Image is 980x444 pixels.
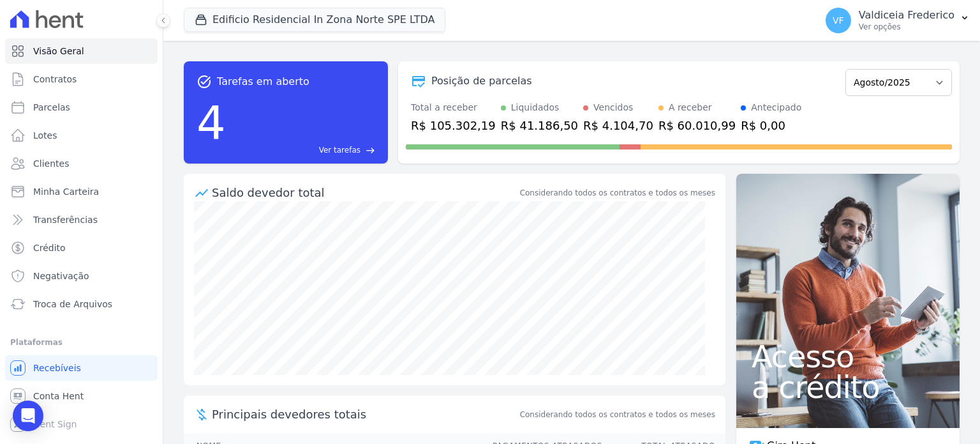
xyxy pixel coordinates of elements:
a: Transferências [5,207,158,233]
div: Saldo devedor total [212,184,517,201]
a: Visão Geral [5,38,158,64]
span: Contratos [33,73,77,86]
p: Valdiceia Frederico [859,9,954,22]
div: R$ 60.010,99 [658,117,736,134]
span: Parcelas [33,101,70,114]
a: Conta Hent [5,383,158,409]
div: R$ 105.302,19 [411,117,496,134]
span: east [366,146,375,155]
div: Posição de parcelas [431,73,532,89]
div: Plataformas [10,335,152,350]
span: a crédito [752,372,944,402]
a: Recebíveis [5,355,158,381]
span: Recebíveis [33,362,81,374]
span: Lotes [33,129,57,142]
span: Transferências [33,213,98,226]
a: Ver tarefas east [231,144,375,156]
div: A receber [669,101,712,114]
a: Clientes [5,151,158,176]
span: task_alt [197,74,212,89]
div: Antecipado [751,101,801,114]
div: R$ 41.186,50 [501,117,578,134]
span: Negativação [33,270,89,282]
div: Considerando todos os contratos e todos os meses [520,187,715,199]
span: Acesso [752,341,944,372]
span: Minha Carteira [33,185,99,198]
button: Edificio Residencial In Zona Norte SPE LTDA [184,8,445,32]
span: Principais devedores totais [212,406,517,423]
button: VF Valdiceia Frederico Ver opções [815,3,980,38]
span: Clientes [33,157,69,170]
a: Minha Carteira [5,179,158,204]
span: Visão Geral [33,45,84,57]
a: Lotes [5,123,158,148]
div: R$ 4.104,70 [583,117,653,134]
span: Ver tarefas [319,144,360,156]
span: Conta Hent [33,390,84,402]
a: Troca de Arquivos [5,291,158,317]
a: Contratos [5,66,158,92]
span: VF [833,16,844,25]
span: Crédito [33,241,66,254]
div: Open Intercom Messenger [13,401,43,431]
div: R$ 0,00 [741,117,801,134]
div: Vencidos [593,101,633,114]
a: Negativação [5,263,158,289]
p: Ver opções [859,22,954,32]
div: Total a receber [411,101,496,114]
span: Considerando todos os contratos e todos os meses [520,409,715,420]
div: Liquidados [511,101,560,114]
span: Troca de Arquivos [33,298,112,310]
div: 4 [197,89,226,156]
a: Crédito [5,235,158,261]
a: Parcelas [5,95,158,120]
span: Tarefas em aberto [217,74,309,89]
